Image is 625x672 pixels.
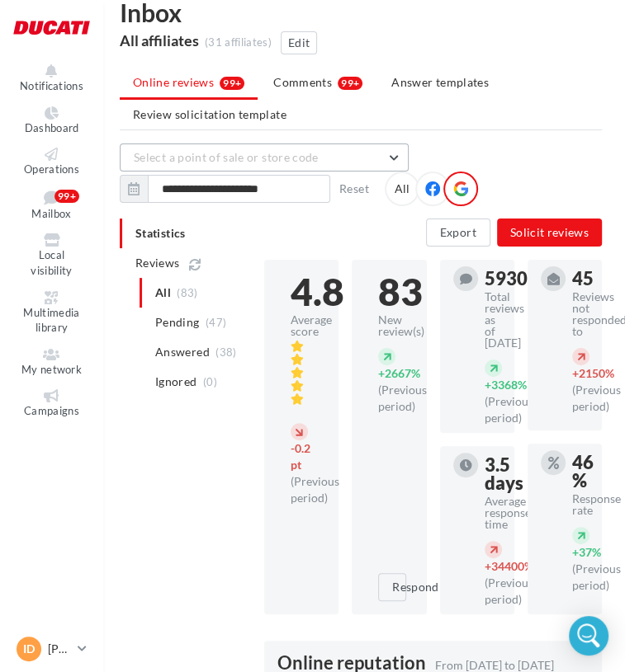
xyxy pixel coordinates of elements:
[31,207,71,220] span: Mailbox
[572,545,579,559] span: +
[277,654,426,672] span: Online reputation
[391,75,489,89] span: Answer templates
[13,345,90,380] a: My network
[120,143,409,172] button: Select a point of sale or store code
[485,270,501,288] div: 5930
[291,441,310,472] span: 0.2 pt
[48,641,71,657] p: [PERSON_NAME]
[572,291,589,337] div: Reviews not responded to
[13,633,90,665] a: ID [PERSON_NAME]
[435,658,554,672] span: From [DATE] to [DATE]
[485,559,533,573] span: 34400%
[155,374,196,390] span: Ignored
[485,291,501,349] div: Total reviews as of [DATE]
[25,121,79,134] span: Dashboard
[135,255,179,271] span: Reviews
[572,493,589,516] div: Response rate
[338,77,362,90] div: 99+
[54,190,79,203] div: 99+
[485,456,501,492] div: 3.5 days
[378,314,400,337] div: New review(s)
[13,186,90,224] a: Mailbox 99+
[572,270,589,288] div: 45
[23,641,35,657] span: ID
[333,179,376,199] button: Reset
[378,366,420,380] span: 2667%
[485,576,533,606] span: (Previous period)
[385,172,419,206] div: All
[13,386,90,421] a: Campaigns
[291,273,312,311] div: 4.8
[13,288,90,338] a: Multimedia library
[13,103,90,139] a: Dashboard
[24,162,79,176] span: Operations
[572,383,621,413] span: (Previous period)
[24,404,79,417] span: Campaigns
[155,314,199,331] span: Pending
[13,61,90,96] button: Notifications
[13,144,90,180] a: Operations
[485,559,491,573] span: +
[378,273,400,311] div: 83
[281,31,317,54] button: Edit
[572,562,621,592] span: (Previous period)
[205,35,272,50] div: (31 affiliates)
[273,74,332,91] span: Comments
[134,150,319,164] span: Select a point of sale or store code
[291,314,312,337] div: Average score
[426,219,490,247] button: Export
[378,366,385,380] span: +
[133,107,286,121] span: Review solicitation template
[378,573,406,601] button: Respond to reviews
[572,453,589,490] div: 46 %
[206,316,226,329] span: (47)
[155,344,210,360] span: Answered
[485,496,501,530] div: Average response time
[120,33,199,48] div: All affiliates
[572,366,614,380] span: 2150%
[21,363,82,376] span: My network
[23,306,79,335] span: Multimedia library
[31,249,72,278] span: Local visibility
[291,474,339,505] span: (Previous period)
[20,79,83,92] span: Notifications
[485,378,491,392] span: +
[497,219,602,247] button: Solicit reviews
[569,616,608,656] div: Open Intercom Messenger
[291,441,295,455] span: -
[572,366,579,380] span: +
[485,394,533,425] span: (Previous period)
[13,230,90,280] a: Local visibility
[378,383,427,413] span: (Previous period)
[215,345,236,359] span: (38)
[485,378,527,392] span: 3368%
[572,545,601,559] span: 37%
[203,375,217,388] span: (0)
